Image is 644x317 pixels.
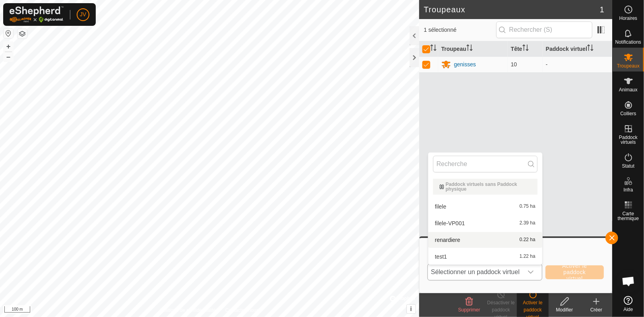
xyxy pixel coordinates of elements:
[410,305,412,312] span: i
[435,204,447,209] span: filele
[17,29,27,39] button: Couches de carte
[424,26,496,34] span: 1 sélectionné
[10,6,64,23] img: Logo Gallagher
[4,42,13,51] button: +
[433,156,538,172] input: Recherche
[161,307,216,314] a: Politique de confidentialité
[580,306,612,313] div: Créer
[496,21,592,38] input: Rechercher (S)
[511,61,517,68] span: 10
[613,293,644,315] a: Aide
[615,40,641,44] span: Notifications
[622,164,634,168] span: Statut
[623,187,633,192] span: Infra
[520,220,536,226] span: 2.39 ha
[454,60,476,69] div: genisses
[466,46,473,52] p-sorticon: Activer pour trier
[439,182,531,191] div: Paddock virtuels sans Paddock physique
[80,10,86,19] span: JV
[407,305,416,313] button: i
[522,46,529,52] p-sorticon: Activer pour trier
[543,41,612,57] th: Paddock virtuel
[523,264,539,280] div: dropdown trigger
[549,306,580,313] div: Modifier
[225,307,259,314] a: Contactez-nous
[617,269,640,293] div: Ouvrir le chat
[435,254,447,259] span: test1
[4,52,13,62] button: –
[424,5,600,14] h2: Troupeaux
[435,237,460,243] span: renardiere
[623,307,633,312] span: Aide
[520,254,536,259] span: 1.22 ha
[428,176,542,265] ul: Option List
[428,249,542,265] li: test1
[545,265,604,279] button: Activer le paddock virtuel
[438,41,508,57] th: Troupeau
[428,215,542,231] li: filele-VP001
[620,111,636,116] span: Colliers
[615,135,642,145] span: Paddock virtuels
[615,211,642,221] span: Carte thermique
[520,237,536,243] span: 0.22 ha
[600,4,604,15] span: 1
[619,16,637,21] span: Horaires
[617,64,640,68] span: Troupeaux
[520,204,536,209] span: 0.75 ha
[428,232,542,248] li: renardiere
[428,264,523,280] span: Sélectionner un paddock virtuel
[619,87,638,92] span: Animaux
[4,29,13,38] button: Réinitialiser la carte
[428,199,542,215] li: filele
[587,46,594,52] p-sorticon: Activer pour trier
[458,307,480,313] span: Supprimer
[555,263,594,282] span: Activer le paddock virtuel
[435,220,465,226] span: filele-VP001
[508,41,543,57] th: Tête
[430,46,437,52] p-sorticon: Activer pour trier
[543,56,612,72] td: -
